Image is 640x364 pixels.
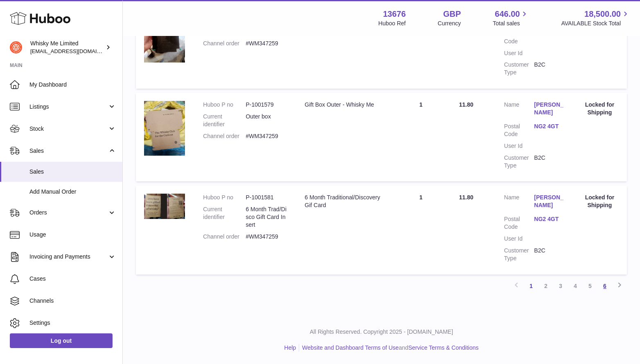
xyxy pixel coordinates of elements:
span: Cases [29,275,116,283]
dd: #WM347259 [246,40,288,47]
dt: User Id [504,142,534,150]
dd: P-1001581 [246,194,288,201]
dt: Name [504,194,534,211]
span: Add Manual Order [29,188,116,196]
dd: P-1001579 [246,101,288,109]
a: NG2 4GT [534,123,564,130]
img: orders@whiskyshop.com [10,41,22,54]
dt: Current identifier [203,113,246,128]
div: Whisky Me Limited [30,40,104,55]
dt: User Id [504,235,534,243]
span: 11.80 [459,101,473,108]
div: Currency [438,20,461,27]
dd: B2C [534,61,564,76]
span: Orders [29,209,108,217]
dd: #WM347259 [246,132,288,140]
dd: 6 Month Trad/Disco Gift Card Insert [246,205,288,229]
span: Invoicing and Payments [29,253,108,261]
dd: B2C [534,247,564,262]
td: 1 [391,93,451,181]
dd: B2C [534,154,564,170]
span: Sales [29,147,108,155]
a: Log out [10,333,113,348]
a: [PERSON_NAME] [534,101,564,116]
span: Total sales [493,20,529,27]
dd: Outer box [246,113,288,128]
td: 1 [391,185,451,274]
img: 136761725445490.jpg [144,101,185,155]
strong: 13676 [383,9,406,20]
li: and [299,344,478,352]
img: 136761725872974.png [144,194,185,219]
a: 3 [553,279,568,293]
a: NG2 4GT [534,215,564,223]
span: Sales [29,168,116,176]
div: 6 Month Traditional/Discovery Gif Card [305,194,383,209]
a: 18,500.00 AVAILABLE Stock Total [561,9,630,27]
a: 2 [539,279,553,293]
span: 646.00 [495,9,520,20]
span: Settings [29,319,116,327]
div: Gift Box Outer - Whisky Me [305,101,383,109]
span: Stock [29,125,108,133]
dt: Current identifier [203,205,246,229]
a: Website and Dashboard Terms of Use [302,344,399,351]
span: [EMAIL_ADDRESS][DOMAIN_NAME] [30,48,120,54]
dt: Postal Code [504,30,534,45]
dt: Customer Type [504,61,534,76]
dt: Huboo P no [203,101,246,109]
span: My Dashboard [29,81,116,89]
a: [PERSON_NAME] [534,194,564,209]
dt: User Id [504,49,534,57]
dt: Channel order [203,132,246,140]
span: 18,500.00 [584,9,621,20]
div: Huboo Ref [379,20,406,27]
dt: Channel order [203,40,246,47]
a: 5 [583,279,597,293]
span: 11.80 [459,194,473,201]
dt: Customer Type [504,154,534,170]
a: 1 [524,279,539,293]
span: Usage [29,231,116,239]
span: Channels [29,297,116,305]
a: 4 [568,279,583,293]
dt: Huboo P no [203,194,246,201]
a: 646.00 Total sales [493,9,529,27]
strong: GBP [443,9,461,20]
a: Help [284,344,296,351]
dt: Customer Type [504,247,534,262]
dt: Channel order [203,233,246,241]
a: Service Terms & Conditions [408,344,479,351]
div: Locked for Shipping [581,101,619,116]
dd: #WM347259 [246,233,288,241]
span: AVAILABLE Stock Total [561,20,630,27]
p: All Rights Reserved. Copyright 2025 - [DOMAIN_NAME] [129,328,633,336]
a: 6 [597,279,612,293]
dt: Postal Code [504,215,534,231]
dt: Postal Code [504,123,534,138]
div: Locked for Shipping [581,194,619,209]
dt: Name [504,101,534,118]
span: Listings [29,103,108,111]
